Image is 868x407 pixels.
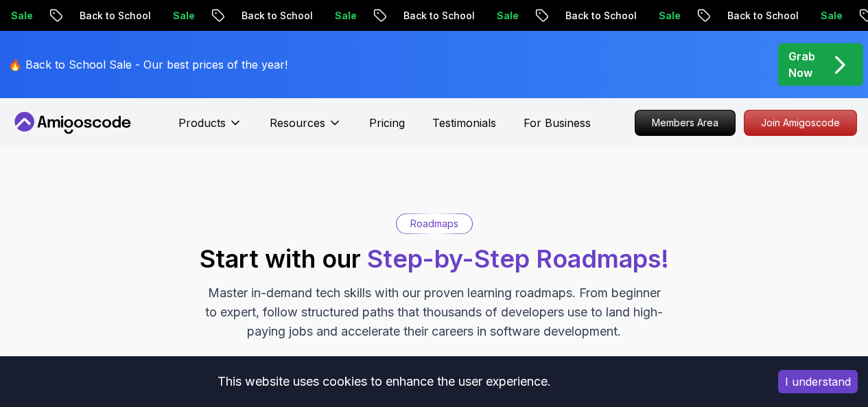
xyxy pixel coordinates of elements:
[390,9,483,23] p: Back to School
[270,115,325,131] p: Resources
[483,9,527,23] p: Sale
[645,9,689,23] p: Sale
[552,9,645,23] p: Back to School
[321,9,365,23] p: Sale
[432,115,496,131] a: Testimonials
[369,115,405,131] a: Pricing
[178,115,226,131] p: Products
[635,111,735,135] p: Members Area
[200,245,669,272] h2: Start with our
[228,9,321,23] p: Back to School
[744,111,856,135] p: Join Amigoscode
[367,244,669,274] span: Step-by-Step Roadmaps!
[410,217,458,231] p: Roadmaps
[10,367,758,397] div: This website uses cookies to enhance the user experience.
[270,115,342,142] button: Resources
[159,9,203,23] p: Sale
[66,9,159,23] p: Back to School
[524,115,591,131] a: For Business
[635,110,736,136] a: Members Area
[204,283,665,341] p: Master in-demand tech skills with our proven learning roadmaps. From beginner to expert, follow s...
[178,115,242,142] button: Products
[714,9,807,23] p: Back to School
[744,110,857,136] a: Join Amigoscode
[8,56,288,73] p: 🔥 Back to School Sale - Our best prices of the year!
[807,9,851,23] p: Sale
[788,48,815,81] p: Grab Now
[778,370,858,393] button: Accept cookies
